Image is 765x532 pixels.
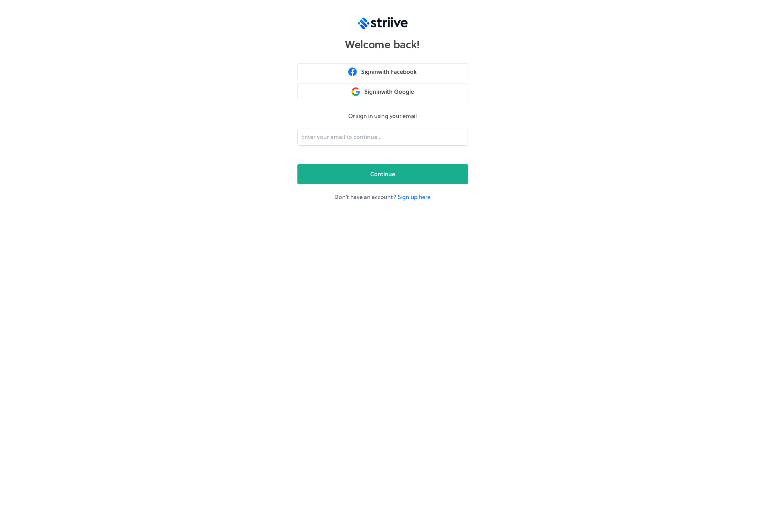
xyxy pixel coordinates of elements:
[297,164,468,184] button: Continue
[297,112,468,120] p: Or sign in using your email
[398,193,431,201] a: Sign up here
[358,17,408,29] img: logo-trans.svg
[345,38,420,50] h1: Welcome back!
[297,63,468,80] button: Signinwith Facebook
[370,170,395,178] span: Continue
[297,129,468,146] input: Enter your email to continue...
[297,83,468,100] button: Signinwith Google
[297,193,468,201] p: Don't have an account?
